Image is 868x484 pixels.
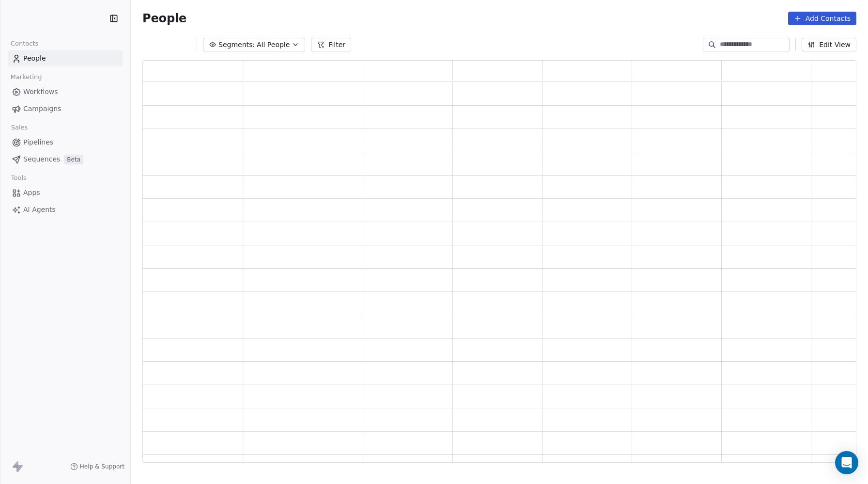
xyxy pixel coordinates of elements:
[8,134,123,150] a: Pipelines
[6,36,43,51] span: Contacts
[6,70,46,84] span: Marketing
[142,11,186,26] span: People
[23,154,60,164] span: Sequences
[8,84,123,100] a: Workflows
[7,171,31,185] span: Tools
[23,87,58,97] span: Workflows
[788,12,856,25] button: Add Contacts
[80,463,124,470] span: Help & Support
[23,104,61,114] span: Campaigns
[64,155,83,164] span: Beta
[70,463,124,470] a: Help & Support
[23,53,46,64] span: People
[8,151,123,167] a: SequencesBeta
[8,50,123,66] a: People
[23,205,56,215] span: AI Agents
[7,120,32,135] span: Sales
[218,40,255,50] span: Segments:
[23,188,40,198] span: Apps
[311,38,351,51] button: Filter
[8,101,123,117] a: Campaigns
[802,38,856,51] button: Edit View
[257,40,290,50] span: All People
[8,202,123,218] a: AI Agents
[23,137,53,147] span: Pipelines
[8,185,123,201] a: Apps
[835,451,858,474] div: Open Intercom Messenger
